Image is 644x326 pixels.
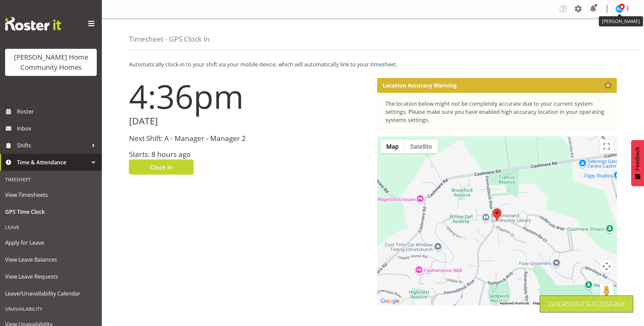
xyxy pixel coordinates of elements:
div: Unavailability [2,302,100,316]
button: Drag Pegman onto the map to open Street View [600,284,613,298]
p: Automatically clock-in to your shift via your mobile device, which will automatically link to you... [129,60,617,68]
a: GPS Time Clock [2,203,100,220]
img: Google [379,297,401,306]
button: Clock In [129,160,194,175]
span: Clock In [150,163,173,171]
a: Leave/Unavailability Calendar [2,285,100,302]
button: Keyboard shortcuts [500,301,529,306]
span: GPS Time Clock [5,207,97,217]
a: View Leave Requests [2,268,100,285]
a: View Leave Balances [2,251,100,268]
button: Show street map [381,140,404,153]
img: barbara-dunlop8515.jpg [615,5,624,13]
button: Show satellite imagery [404,140,438,153]
p: Location Accuracy Warning [383,82,457,89]
h3: Next Shift: A - Manager - Manager 2 [129,135,369,142]
button: Close message [605,82,611,89]
h4: Timesheet - GPS Clock In [129,35,210,43]
h3: Starts: 8 hours ago [129,150,369,158]
img: Rosterit website logo [5,17,61,30]
h2: [DATE] [129,116,369,126]
a: Apply for Leave [2,234,100,251]
span: View Leave Balances [5,254,97,265]
span: Apply for Leave [5,238,97,248]
div: The location below might not be completely accurate due to your current system settings. Please m... [385,100,609,124]
span: View Leave Requests [5,271,97,282]
div: Timesheet [2,172,100,186]
button: Map camera controls [600,260,613,273]
span: Feedback [634,147,641,170]
span: Time & Attendance [17,157,88,167]
div: Leave [2,220,100,234]
span: Inbox [17,123,98,134]
span: Leave/Unavailability Calendar [5,288,97,299]
button: Toggle fullscreen view [600,140,613,153]
span: View Timesheets [5,190,97,200]
span: Roster [17,106,98,117]
button: Feedback - Show survey [631,140,644,186]
div: [PERSON_NAME] Home Community Homes [12,52,90,73]
span: Map data ©2025 Google [533,301,570,305]
h1: 4:36pm [129,78,369,115]
a: View Timesheets [2,186,100,203]
div: Clocked out Successfully [548,300,625,308]
a: Open this area in Google Maps (opens a new window) [379,297,401,306]
span: Shifts [17,140,88,150]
